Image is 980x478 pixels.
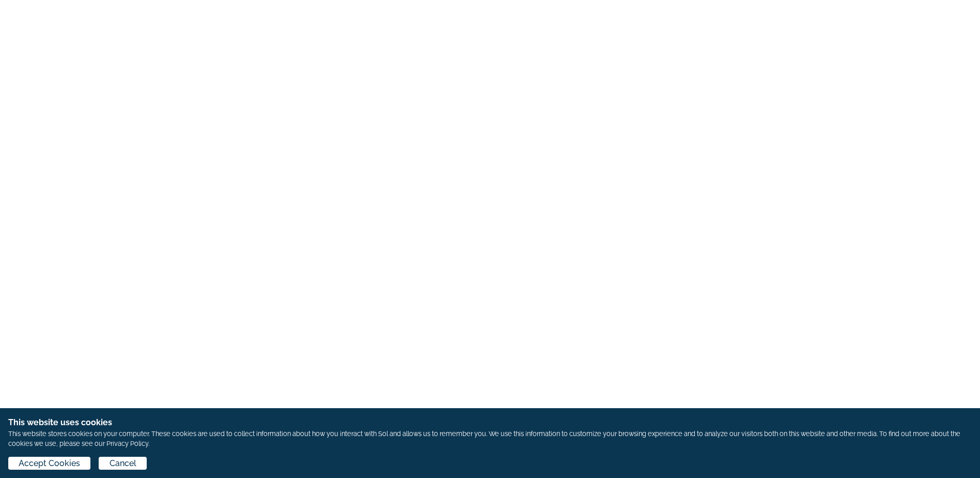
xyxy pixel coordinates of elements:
[8,429,972,449] p: This website stores cookies on your computer. These cookies are used to collect information about...
[8,416,972,429] h1: This website uses cookies
[19,457,80,470] span: Accept Cookies
[8,457,90,470] button: Accept Cookies
[99,457,146,470] button: Cancel
[110,457,136,470] span: Cancel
